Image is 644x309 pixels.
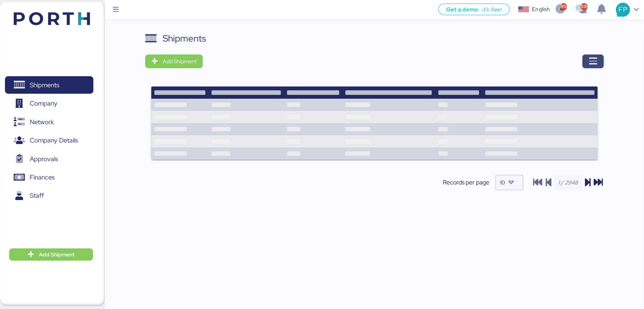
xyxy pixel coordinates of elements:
span: Staff [30,190,44,201]
span: Company Details [30,135,78,146]
button: Add Shipment [145,54,203,68]
a: Company [5,95,93,112]
a: Staff [5,187,93,205]
span: Add Shipment [39,250,75,259]
span: Network [30,117,54,128]
a: Approvals [5,150,93,168]
span: Approvals [30,154,58,165]
span: Add Shipment [163,57,197,66]
div: English [532,5,549,13]
span: 10 [500,179,505,186]
span: Shipments [30,80,59,91]
a: Finances [5,169,93,186]
button: Add Shipment [9,248,93,261]
a: Company Details [5,132,93,149]
a: Shipments [5,76,93,94]
div: Shipments [163,32,206,45]
span: Company [30,98,58,109]
button: Menu [109,3,122,16]
input: 1 / 2948 [554,175,582,190]
span: Records per page [443,178,489,187]
span: Finances [30,172,54,183]
a: Network [5,113,93,131]
span: FP [618,5,627,14]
